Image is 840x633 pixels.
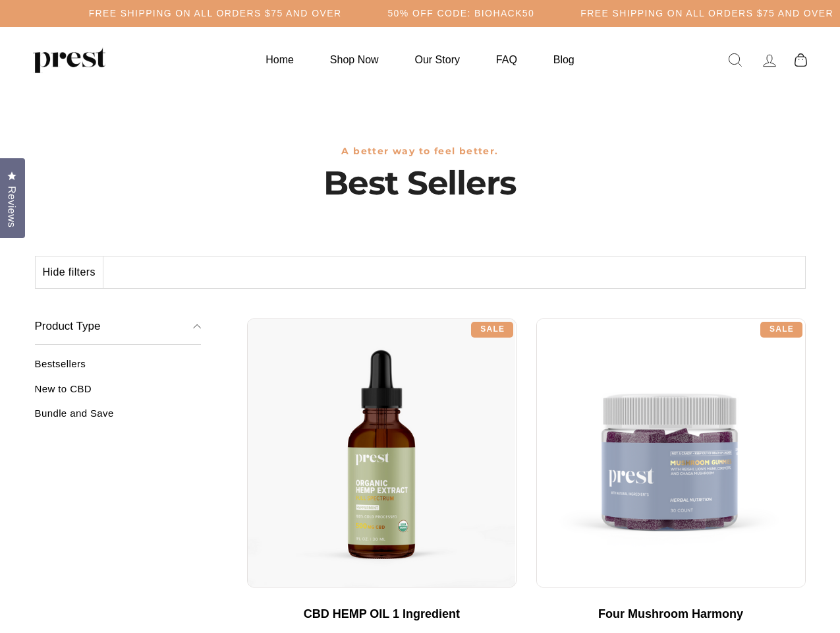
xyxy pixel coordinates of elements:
[36,256,103,288] button: Hide filters
[35,146,806,157] h3: A better way to feel better.
[35,407,202,429] a: Bundle and Save
[480,47,534,73] a: FAQ
[33,47,105,73] img: PREST ORGANICS
[314,47,395,73] a: Shop Now
[35,309,202,346] button: Product Type
[89,8,342,19] h5: Free Shipping on all orders $75 and over
[760,322,802,338] div: Sale
[549,607,793,622] div: Four Mushroom Harmony
[471,322,513,338] div: Sale
[249,47,590,73] ul: Primary
[399,47,476,73] a: Our Story
[249,47,310,73] a: Home
[537,47,591,73] a: Blog
[35,358,202,380] a: Bestsellers
[580,8,833,19] h5: Free Shipping on all orders $75 and over
[387,8,534,19] h5: 50% OFF CODE: BIOHACK50
[260,607,503,622] div: CBD HEMP OIL 1 Ingredient
[35,164,806,203] h1: Best Sellers
[3,186,20,227] span: Reviews
[35,383,202,405] a: New to CBD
